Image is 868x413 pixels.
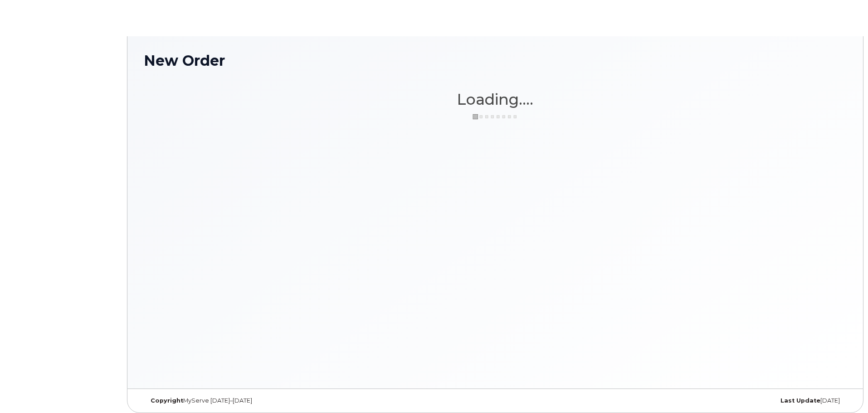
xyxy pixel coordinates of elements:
strong: Last Update [780,397,820,404]
strong: Copyright [151,397,183,404]
h1: Loading.... [144,91,847,107]
img: ajax-loader-3a6953c30dc77f0bf724df975f13086db4f4c1262e45940f03d1251963f1bf2e.gif [473,113,518,120]
h1: New Order [144,53,847,68]
div: MyServe [DATE]–[DATE] [144,397,378,404]
div: [DATE] [612,397,847,404]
